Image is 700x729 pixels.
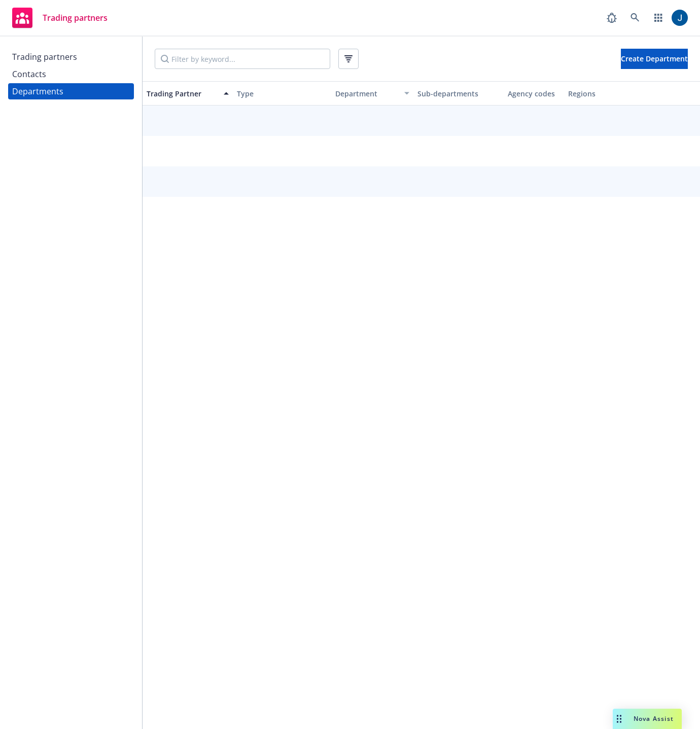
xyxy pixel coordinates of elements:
img: photo [672,10,688,26]
div: Trading Partner [147,88,218,99]
div: Trading partners [12,49,77,65]
div: Regions [568,88,650,99]
span: Nova Assist [634,714,674,723]
a: Search [625,8,645,28]
button: Agency codes [504,81,564,106]
div: Contacts [12,66,46,82]
div: Department [327,88,398,99]
a: Switch app [648,8,669,28]
input: Filter by keyword... [155,49,330,69]
a: Contacts [8,66,134,82]
button: Regions [564,81,654,106]
div: Sub-departments [417,88,500,99]
span: Create Department [621,54,688,63]
div: Departments [12,83,63,99]
a: Report a Bug [602,8,622,28]
a: Departments [8,83,134,99]
button: Sub-departments [413,81,504,106]
button: Create Department [621,49,688,69]
div: Type [237,88,319,99]
button: Department [323,81,413,106]
a: Trading partners [8,49,134,65]
button: Trading Partner [143,81,233,106]
div: Agency codes [508,88,560,99]
button: Type [233,81,323,106]
span: Trading partners [43,14,108,22]
div: Drag to move [613,709,625,729]
button: Nova Assist [613,709,682,729]
a: Trading partners [8,4,112,32]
